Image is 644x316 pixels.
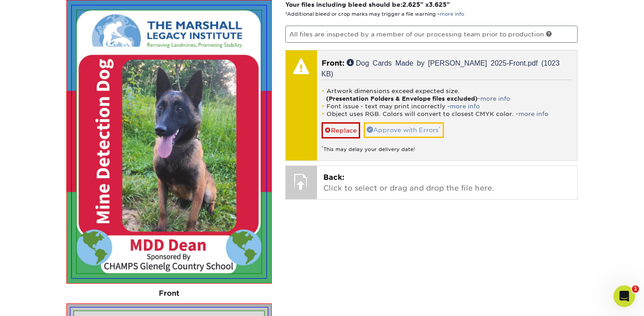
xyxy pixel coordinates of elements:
a: Replace [322,122,360,138]
a: more info [518,111,548,117]
strong: Your files including bleed should be: " x " [285,1,450,8]
a: Approve with Errors* [364,122,444,138]
strong: (Presentation Folders & Envelope files excluded) [326,95,478,102]
li: Font issue - text may print incorrectly - [322,102,573,110]
span: 3.625 [429,1,447,8]
li: Artwork dimensions exceed expected size. - [322,87,573,102]
span: Front: [322,59,344,67]
p: Click to select or drag and drop the file here. [323,172,571,194]
a: Dog Cards Made by [PERSON_NAME] 2025-Front.pdf (1023 KB) [322,59,560,77]
div: Front [66,284,272,303]
a: more info [440,11,464,17]
a: more info [450,103,480,110]
div: This may delay your delivery date! [322,138,573,153]
li: Object uses RGB. Colors will convert to closest CMYK color. - [322,110,573,118]
small: *Additional bleed or crop marks may trigger a file warning – [285,11,464,17]
p: All files are inspected by a member of our processing team prior to production. [285,26,578,43]
span: Back: [323,173,344,182]
a: more info [480,95,510,102]
span: 1 [632,285,639,293]
span: 2.625 [402,1,420,8]
iframe: Intercom live chat [614,285,635,307]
